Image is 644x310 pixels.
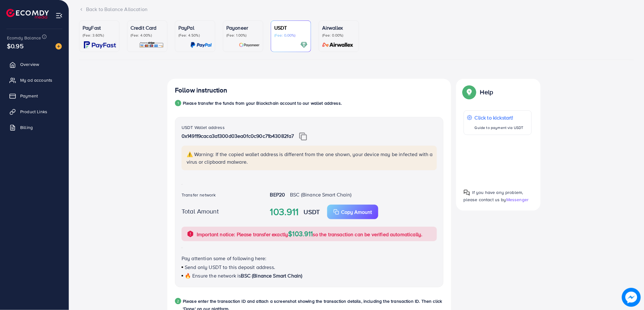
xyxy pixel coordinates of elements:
[175,100,181,106] div: 1
[83,33,116,38] p: (Fee: 3.60%)
[190,41,212,49] img: card
[182,207,219,216] label: Total Amount
[187,150,433,166] p: ⚠️ Warning: If the copied wallet address is different from the one shown, your device may be infe...
[622,288,641,307] img: image
[480,88,493,96] p: Help
[270,191,285,198] strong: BEP20
[226,24,260,32] p: Payoneer
[183,99,342,107] p: Please transfer the funds from your Blockchain account to our wallet address.
[187,230,194,238] img: alert
[175,298,181,304] div: 2
[270,205,299,219] strong: 103.911
[322,24,356,32] p: Airwallex
[322,33,356,38] p: (Fee: 0.00%)
[6,9,49,19] img: logo
[506,196,529,203] span: Messenger
[304,207,320,216] strong: USDT
[241,272,303,279] span: BSC (Binance Smart Chain)
[5,105,64,118] a: Product Links
[341,208,372,216] p: Copy Amount
[274,24,308,32] p: USDT
[464,190,470,196] img: Popup guide
[185,272,241,279] span: 🔥 Ensure the network is
[464,189,523,203] span: If you have any problem, please contact us by
[182,124,225,131] label: USDT Wallet address
[475,114,524,121] p: Click to kickstart!
[290,191,351,198] span: BSC (Binance Smart Chain)
[288,229,313,238] span: $103.911
[20,108,47,115] span: Product Links
[83,24,116,32] p: PayFast
[20,61,39,67] span: Overview
[7,35,41,41] span: Ecomdy Balance
[20,77,52,83] span: My ad accounts
[131,24,164,32] p: Credit Card
[5,58,64,71] a: Overview
[5,74,64,86] a: My ad accounts
[475,124,524,132] p: Guide to payment via USDT
[139,41,164,49] img: card
[20,124,33,131] span: Billing
[327,205,378,219] button: Copy Amount
[299,132,307,141] img: img
[300,41,308,49] img: card
[55,43,62,50] img: image
[182,132,437,141] p: 0x149119caca3a1300d03ea0fc0c90c71b43082fa7
[178,33,212,38] p: (Fee: 4.50%)
[182,263,437,271] p: Send only USDT to this deposit address.
[20,93,38,99] span: Payment
[5,121,64,134] a: Billing
[197,230,423,238] p: Important notice: Please transfer exactly so the transaction can be verified automatically.
[182,254,437,262] p: Pay attention some of following here:
[7,37,24,56] span: $0.95
[226,33,260,38] p: (Fee: 1.00%)
[175,86,228,94] h4: Follow instruction
[320,41,356,49] img: card
[79,6,634,13] div: Back to Balance Allocation
[84,41,116,49] img: card
[55,12,63,19] img: menu
[131,33,164,38] p: (Fee: 4.00%)
[464,86,475,98] img: Popup guide
[178,24,212,32] p: PayPal
[182,192,216,198] label: Transfer network
[5,90,64,102] a: Payment
[274,33,308,38] p: (Fee: 0.00%)
[239,41,260,49] img: card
